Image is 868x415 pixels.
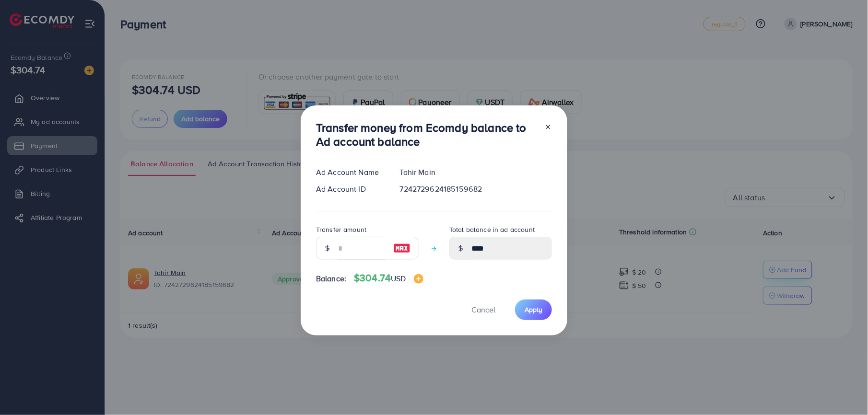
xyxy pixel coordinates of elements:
span: USD [391,273,406,284]
h3: Transfer money from Ecomdy balance to Ad account balance [316,121,537,149]
span: Balance: [316,273,346,284]
button: Cancel [459,300,507,320]
iframe: Chat [827,372,861,408]
div: Ad Account ID [308,184,392,195]
span: Apply [525,305,542,314]
h4: $304.74 [354,272,423,284]
label: Total balance in ad account [449,225,535,234]
div: Ad Account Name [308,167,392,178]
div: 7242729624185159682 [392,184,560,195]
img: image [414,274,423,284]
label: Transfer amount [316,225,366,234]
button: Apply [515,300,552,320]
div: Tahir Main [392,167,560,178]
img: image [393,242,411,254]
span: Cancel [471,304,495,315]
